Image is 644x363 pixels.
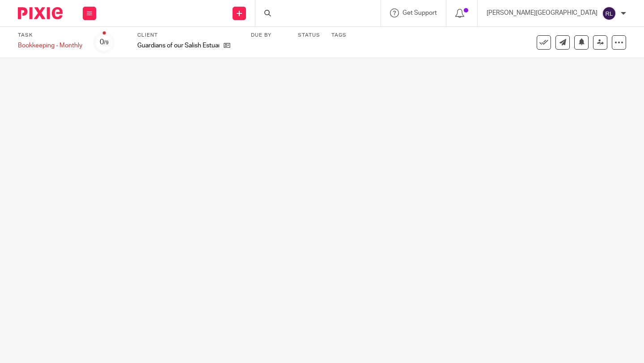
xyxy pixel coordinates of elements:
span: Get Support [402,10,437,16]
label: Status [298,32,320,39]
img: svg%3E [602,6,616,21]
label: Tags [331,32,347,39]
label: Client [137,32,240,39]
label: Due by [251,32,287,39]
small: /9 [104,40,109,45]
p: Guardians of our Salish Estuaries [137,41,219,50]
div: 0 [100,37,109,47]
div: Bookkeeping - Monthly [18,41,82,50]
img: Pixie [18,7,63,19]
p: [PERSON_NAME][GEOGRAPHIC_DATA] [487,8,597,17]
i: Open client page [224,42,230,49]
label: Task [18,32,82,39]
